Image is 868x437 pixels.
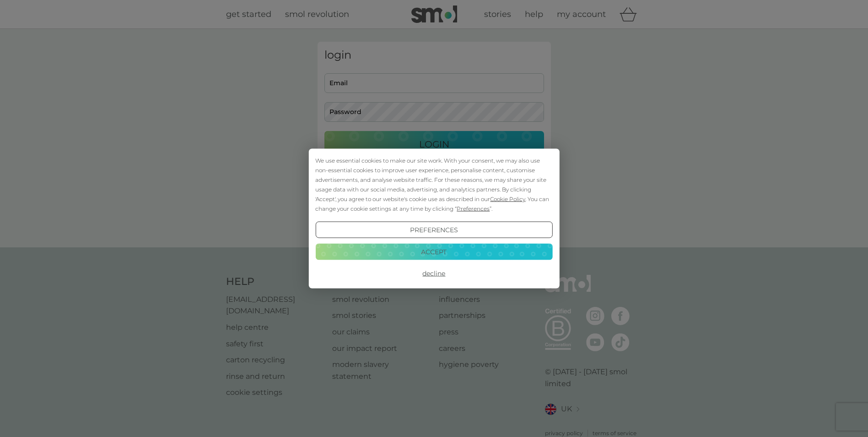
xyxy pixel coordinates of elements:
[308,149,559,289] div: Cookie Consent Prompt
[315,222,552,238] button: Preferences
[490,196,525,202] span: Cookie Policy
[315,156,552,213] div: We use essential cookies to make our site work. With your consent, we may also use non-essential ...
[315,265,552,282] button: Decline
[315,243,552,260] button: Accept
[457,205,490,212] span: Preferences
